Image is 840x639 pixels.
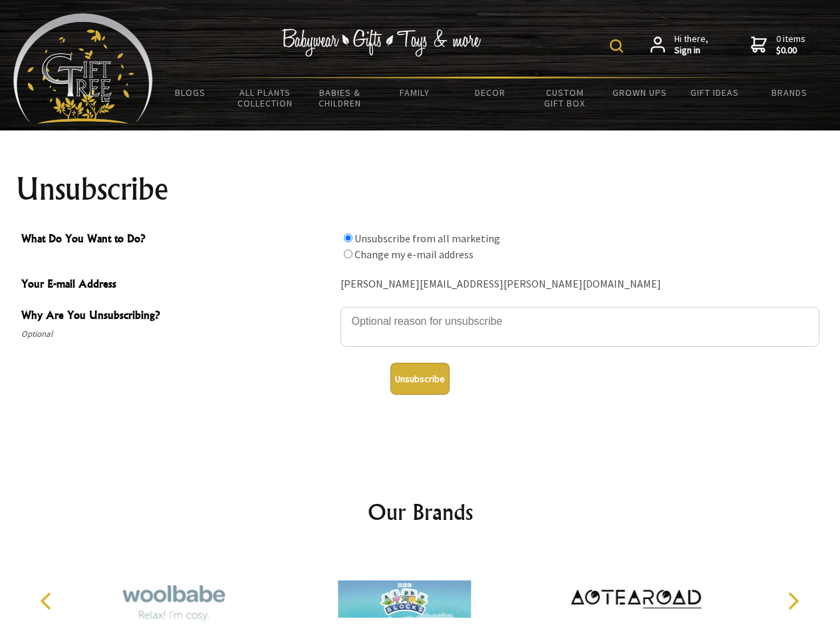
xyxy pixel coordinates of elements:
a: All Plants Collection [228,79,303,117]
img: Babywear - Gifts - Toys & more [282,29,482,57]
a: 0 items$0.00 [751,33,805,57]
button: Previous [33,586,63,616]
a: Brands [752,79,827,106]
a: Custom Gift Box [527,79,603,117]
label: Unsubscribe from all marketing [354,232,500,245]
a: Decor [452,79,527,106]
span: What Do You Want to Do? [21,230,334,250]
strong: $0.00 [776,45,805,57]
span: Why Are You Unsubscribing? [21,307,334,326]
img: product search [610,39,623,53]
a: Grown Ups [602,79,677,106]
strong: Sign in [674,45,708,57]
a: Family [378,79,453,106]
a: BLOGS [153,79,228,106]
input: What Do You Want to Do? [344,250,352,258]
button: Next [778,586,807,616]
div: [PERSON_NAME][EMAIL_ADDRESS][PERSON_NAME][DOMAIN_NAME] [341,274,819,295]
span: Your E-mail Address [21,276,334,295]
h2: Our Brands [27,496,814,528]
input: What Do You Want to Do? [344,234,352,242]
button: Unsubscribe [390,363,450,395]
span: Hi there, [674,33,708,57]
span: 0 items [776,33,805,57]
label: Change my e-mail address [354,248,474,261]
h1: Unsubscribe [16,173,825,205]
a: Hi there,Sign in [650,33,708,57]
img: Babyware - Gifts - Toys and more... [13,13,153,124]
span: Optional [21,326,334,342]
a: Babies & Children [303,79,378,117]
textarea: Why Are You Unsubscribing? [341,307,819,347]
a: Gift Ideas [677,79,752,106]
